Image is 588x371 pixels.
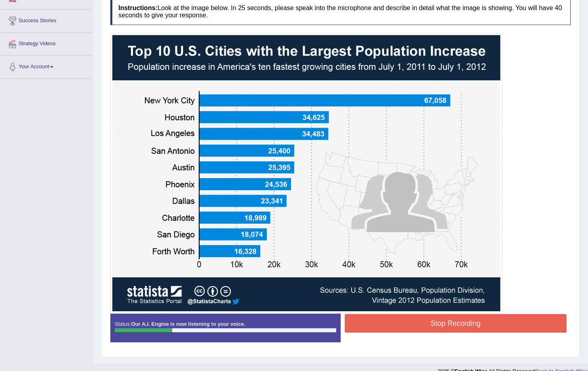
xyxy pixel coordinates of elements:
a: Success Stories [0,10,93,30]
a: Strategy Videos [0,33,93,53]
a: Your Account [0,56,93,76]
strong: Our A.I. Engine is now listening to your voice. [131,321,245,327]
b: Instructions: [118,4,158,11]
button: Stop Recording [345,314,567,333]
div: Status: [110,314,341,342]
